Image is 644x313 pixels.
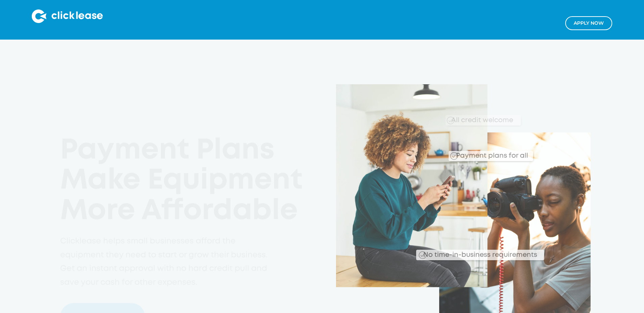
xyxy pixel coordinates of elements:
[450,152,458,160] img: Checkmark_callout
[424,111,521,126] div: All credit welcome
[453,147,528,161] div: Payment plans for all
[60,235,271,290] p: Clicklease helps small businesses afford the equipment they need to start or grow their business....
[60,136,316,227] h1: Payment Plans Make Equipment More Affordable
[419,251,426,259] img: Checkmark_callout
[384,243,544,260] div: No time-in-business requirements
[565,16,612,30] a: Apply NOw
[32,9,103,23] img: Clicklease logo
[447,117,454,124] img: Checkmark_callout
